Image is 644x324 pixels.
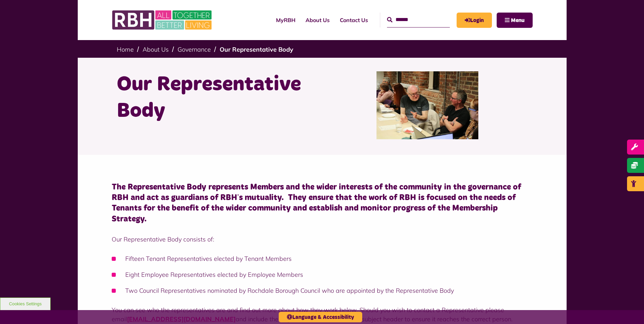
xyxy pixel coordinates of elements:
img: RBH [112,7,214,33]
a: Our Representative Body [220,46,293,53]
li: Two Council Representatives nominated by Rochdale Borough Council who are appointed by the Repres... [112,286,533,295]
button: Language & Accessibility [279,312,362,322]
p: You can see who the representatives are and find out more about how they work below. Should you w... [112,305,533,324]
h1: Our Representative Body [117,71,317,124]
li: Eight Employee Representatives elected by Employee Members [112,270,533,279]
a: MyRBH [271,11,300,29]
a: Governance [178,46,211,53]
img: Rep Body [376,71,478,139]
span: Menu [511,18,525,23]
a: About Us [300,11,335,29]
a: Home [117,46,134,53]
a: Contact Us [335,11,373,29]
h4: The Representative Body represents Members and the wider interests of the community in the govern... [112,182,533,224]
button: Navigation [497,13,533,28]
p: Our Representative Body consists of: [112,235,533,244]
iframe: Netcall Web Assistant for live chat [613,293,644,324]
a: About Us [143,46,169,53]
li: Fifteen Tenant Representatives elected by Tenant Members [112,254,533,263]
a: MyRBH [457,13,492,28]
